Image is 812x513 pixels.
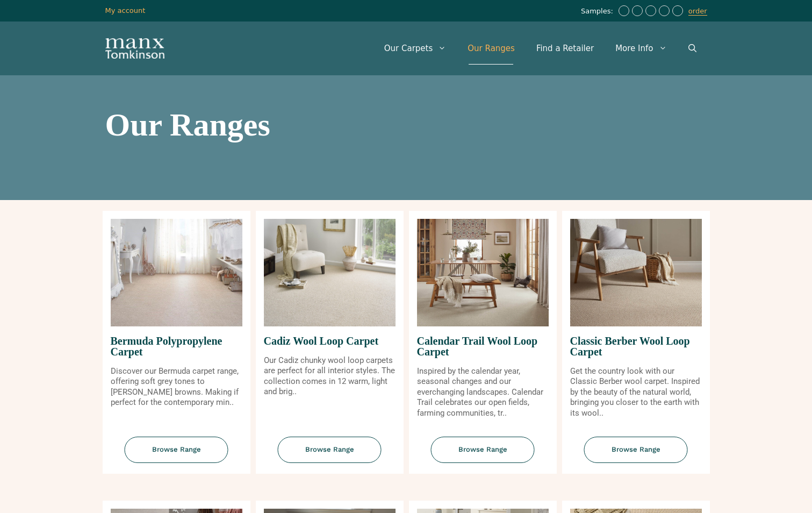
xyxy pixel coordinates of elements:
nav: Primary [373,32,707,65]
span: Cadiz Wool Loop Carpet [264,326,396,355]
a: Browse Range [562,437,710,474]
a: Our Carpets [373,32,457,65]
span: Samples: [581,7,616,16]
span: Classic Berber Wool Loop Carpet [570,326,702,366]
p: Our Cadiz chunky wool loop carpets are perfect for all interior styles. The collection comes in 1... [264,355,396,397]
img: Cadiz Wool Loop Carpet [264,219,396,326]
a: Browse Range [103,437,250,474]
span: Browse Range [125,437,228,463]
a: Our Ranges [457,32,526,65]
p: Get the country look with our Classic Berber wool carpet. Inspired by the beauty of the natural w... [570,366,702,419]
img: Bermuda Polypropylene Carpet [111,219,242,326]
a: Find a Retailer [526,32,605,65]
a: My account [105,6,146,15]
a: order [688,7,707,16]
span: Browse Range [278,437,382,463]
span: Calendar Trail Wool Loop Carpet [417,326,549,366]
img: Classic Berber Wool Loop Carpet [570,219,702,326]
a: Open Search Bar [678,32,707,65]
span: Browse Range [584,437,688,463]
h1: Our Ranges [105,109,707,141]
span: Bermuda Polypropylene Carpet [111,326,242,366]
span: Browse Range [431,437,535,463]
a: Browse Range [409,437,557,474]
p: Inspired by the calendar year, seasonal changes and our everchanging landscapes. Calendar Trail c... [417,366,549,419]
p: Discover our Bermuda carpet range, offering soft grey tones to [PERSON_NAME] browns. Making if pe... [111,366,242,408]
img: Manx Tomkinson [105,38,164,59]
img: Calendar Trail Wool Loop Carpet [417,219,549,326]
a: Browse Range [256,437,404,474]
a: More Info [605,32,677,65]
